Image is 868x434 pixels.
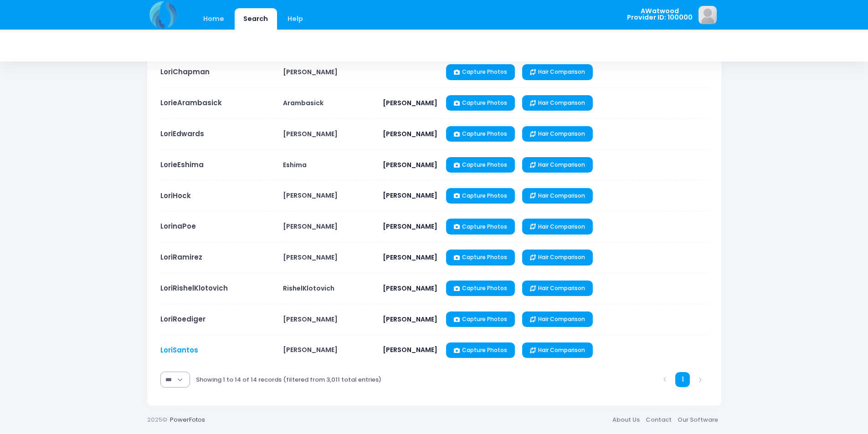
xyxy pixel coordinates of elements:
[383,284,437,293] span: [PERSON_NAME]
[283,253,338,262] span: [PERSON_NAME]
[383,98,437,107] span: [PERSON_NAME]
[675,372,690,387] a: 1
[383,191,437,200] span: [PERSON_NAME]
[643,412,675,428] a: Contact
[446,250,515,265] a: Capture Photos
[699,6,717,24] img: image
[522,95,593,111] a: Hair Comparison
[522,342,593,358] a: Hair Comparison
[160,98,222,107] a: LorieArambasick
[160,314,205,324] a: LoriRoediger
[235,8,277,30] a: Search
[283,191,338,200] span: [PERSON_NAME]
[195,8,233,30] a: Home
[383,253,437,262] span: [PERSON_NAME]
[383,315,437,324] span: [PERSON_NAME]
[283,315,338,324] span: [PERSON_NAME]
[283,129,338,138] span: [PERSON_NAME]
[160,191,191,200] a: LoriHock
[278,8,312,30] a: Help
[283,345,338,354] span: [PERSON_NAME]
[522,250,593,265] a: Hair Comparison
[283,284,334,293] span: RishelKlotovich
[283,160,307,169] span: Eshima
[610,412,643,428] a: About Us
[283,67,338,77] span: [PERSON_NAME]
[522,311,593,327] a: Hair Comparison
[522,126,593,142] a: Hair Comparison
[160,160,204,169] a: LorieEshima
[383,160,437,169] span: [PERSON_NAME]
[196,369,381,390] div: Showing 1 to 14 of 14 records (filtered from 3,011 total entries)
[383,129,437,138] span: [PERSON_NAME]
[522,188,593,204] a: Hair Comparison
[522,281,593,296] a: Hair Comparison
[170,415,205,424] a: PowerFotos
[147,415,167,424] span: 2025©
[522,157,593,173] a: Hair Comparison
[160,221,196,231] a: LorinaPoe
[383,345,437,354] span: [PERSON_NAME]
[446,64,515,80] a: Capture Photos
[446,219,515,234] a: Capture Photos
[446,188,515,204] a: Capture Photos
[283,222,338,231] span: [PERSON_NAME]
[383,222,437,231] span: [PERSON_NAME]
[283,98,324,107] span: Arambasick
[446,342,515,358] a: Capture Photos
[675,412,721,428] a: Our Software
[522,64,593,80] a: Hair Comparison
[160,129,204,138] a: LoriEdwards
[160,252,202,262] a: LoriRamirez
[160,283,228,293] a: LoriRishelKlotovich
[446,95,515,111] a: Capture Photos
[446,126,515,142] a: Capture Photos
[160,67,210,77] a: LoriChapman
[446,281,515,296] a: Capture Photos
[160,345,198,355] a: LoriSantos
[446,311,515,327] a: Capture Photos
[446,157,515,173] a: Capture Photos
[522,219,593,234] a: Hair Comparison
[627,8,693,21] span: AWatwood Provider ID: 100000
